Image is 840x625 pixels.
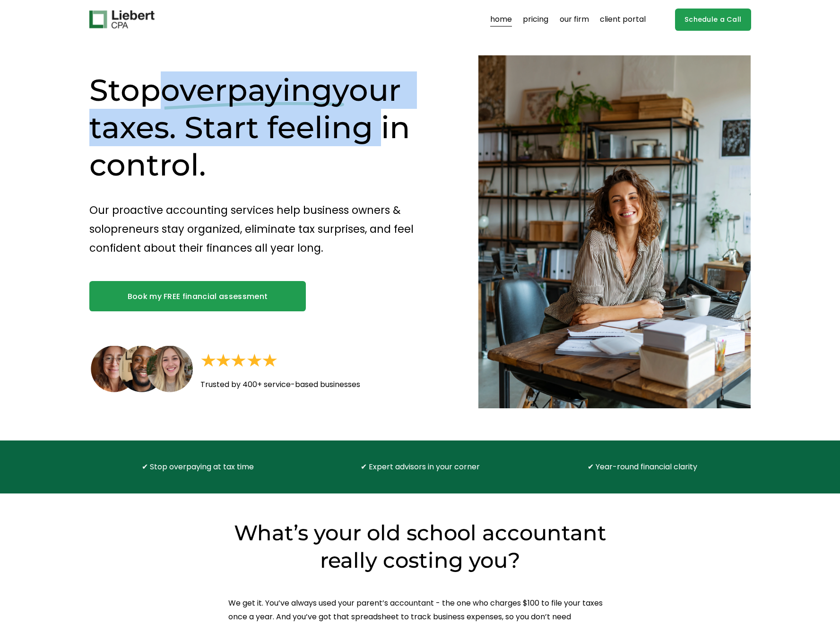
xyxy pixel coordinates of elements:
[200,378,417,392] p: Trusted by 400+ service-based businesses
[523,12,548,27] a: pricing
[89,71,445,184] h1: Stop your taxes. Start feeling in control.
[675,9,751,31] a: Schedule a Call
[560,12,589,27] a: our firm
[339,460,501,474] p: ✔ Expert advisors in your corner
[228,519,612,574] h2: What’s your old school accountant really costing you?
[490,12,512,27] a: home
[89,281,306,311] a: Book my FREE financial assessment
[117,460,278,474] p: ✔ Stop overpaying at tax time
[89,10,155,28] img: Liebert CPA
[89,201,445,258] p: Our proactive accounting services help business owners & solopreneurs stay organized, eliminate t...
[562,460,723,474] p: ✔ Year-round financial clarity
[161,71,332,108] span: overpaying
[600,12,646,27] a: client portal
